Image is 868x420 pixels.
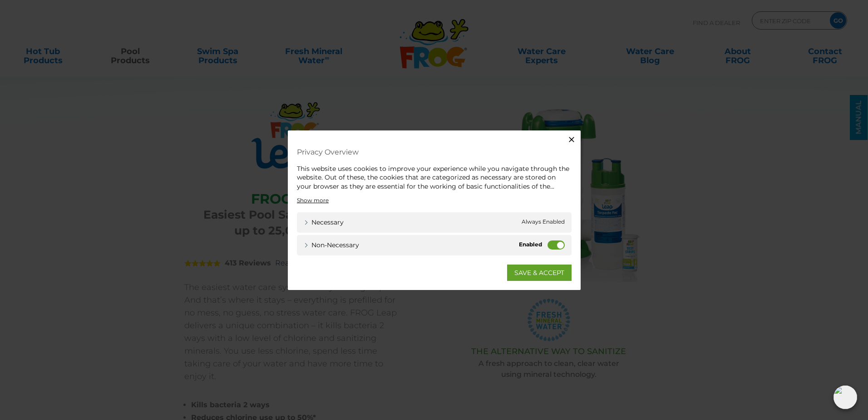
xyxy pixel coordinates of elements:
a: SAVE & ACCEPT [507,265,572,281]
img: openIcon [833,385,857,409]
a: Non-necessary [304,240,359,250]
h4: Privacy Overview [297,144,572,160]
span: Always Enabled [522,218,565,227]
a: Show more [297,196,329,205]
div: This website uses cookies to improve your experience while you navigate through the website. Out ... [297,164,572,191]
a: Necessary [304,218,344,227]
